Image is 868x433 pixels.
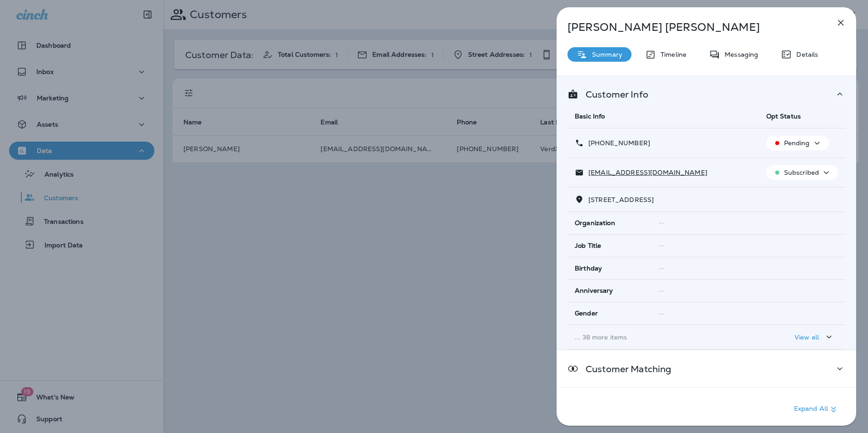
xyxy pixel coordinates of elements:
[575,287,613,295] span: Anniversary
[792,51,818,58] p: Details
[575,334,752,341] p: ... 38 more items
[567,21,815,34] p: [PERSON_NAME] [PERSON_NAME]
[784,169,819,176] p: Subscribed
[658,264,665,272] span: --
[766,112,801,120] span: Opt Status
[656,51,686,58] p: Timeline
[584,139,650,147] p: [PHONE_NUMBER]
[720,51,758,58] p: Messaging
[790,401,843,418] button: Expand All
[794,404,839,415] p: Expand All
[766,165,838,180] button: Subscribed
[575,219,615,227] span: Organization
[578,91,648,98] p: Customer Info
[575,112,605,120] span: Basic Info
[584,169,707,176] p: [EMAIL_ADDRESS][DOMAIN_NAME]
[575,310,598,317] span: Gender
[658,310,665,318] span: --
[575,265,602,272] span: Birthday
[658,241,665,250] span: --
[794,334,819,341] p: View all
[587,51,622,58] p: Summary
[578,365,671,373] p: Customer Matching
[575,242,601,250] span: Job Title
[588,196,654,204] span: [STREET_ADDRESS]
[766,136,829,150] button: Pending
[791,329,838,345] button: View all
[658,219,665,227] span: --
[784,139,810,147] p: Pending
[658,287,665,295] span: --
